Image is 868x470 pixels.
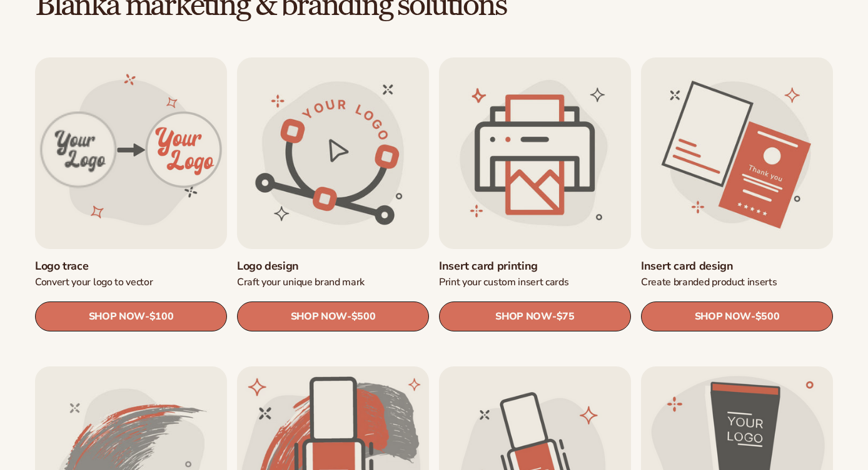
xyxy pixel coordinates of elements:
[237,259,429,273] a: Logo design
[439,301,631,331] a: SHOP NOW- $75
[641,259,833,273] a: Insert card design
[557,311,575,323] span: $75
[351,311,376,323] span: $500
[641,301,833,331] a: SHOP NOW- $500
[695,310,751,322] span: SHOP NOW
[149,311,174,323] span: $100
[237,301,429,331] a: SHOP NOW- $500
[755,311,780,323] span: $500
[89,310,145,322] span: SHOP NOW
[35,259,227,273] a: Logo trace
[439,259,631,273] a: Insert card printing
[495,310,552,322] span: SHOP NOW
[291,310,347,322] span: SHOP NOW
[35,301,227,331] a: SHOP NOW- $100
